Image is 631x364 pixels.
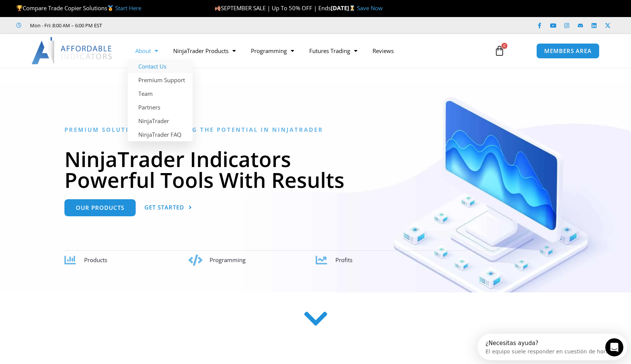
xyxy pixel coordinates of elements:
[483,40,516,62] a: 0
[144,199,192,216] a: Get Started
[365,42,401,59] a: Reviews
[115,4,141,12] a: Start Here
[335,256,352,264] span: Profits
[210,256,246,264] span: Programming
[128,42,166,59] a: About
[243,42,302,59] a: Programming
[17,5,22,11] img: 🏆
[215,5,221,11] img: 🍂
[302,42,365,59] a: Futures Trading
[64,148,567,190] h1: NinjaTrader Indicators Powerful Tools With Results
[166,42,243,59] a: NinjaTrader Products
[128,73,193,87] a: Premium Support
[215,4,331,12] span: SEPTEMBER SALE | Up To 50% OFF | Ends
[536,43,600,59] a: MEMBERS AREA
[128,100,193,114] a: Partners
[76,205,124,211] span: Our Products
[349,5,355,11] img: ⌛
[544,48,592,54] span: MEMBERS AREA
[128,114,193,128] a: NinjaTrader
[128,59,193,141] ul: About
[8,12,136,20] div: El equipo suele responder en cuestión de horas.
[128,128,193,141] a: NinjaTrader FAQ
[478,334,627,360] iframe: Intercom live chat discovery launcher
[64,126,567,133] h6: Premium Solutions - Unlocking the Potential in NinjaTrader
[128,42,485,59] nav: Menu
[31,37,113,64] img: LogoAI | Affordable Indicators – NinjaTrader
[128,87,193,100] a: Team
[144,205,184,210] span: Get Started
[113,22,226,29] iframe: Customer reviews powered by Trustpilot
[3,3,158,24] div: Abrir Intercom Messenger
[64,199,136,216] a: Our Products
[605,338,623,356] iframe: Intercom live chat
[331,4,357,12] strong: [DATE]
[8,6,136,12] div: ¿Necesitas ayuda?
[28,21,102,30] span: Mon - Fri: 8:00 AM – 6:00 PM EST
[84,256,107,264] span: Products
[108,5,113,11] img: 🥇
[357,4,383,12] a: Save Now
[501,43,507,49] span: 0
[128,59,193,73] a: Contact Us
[16,4,141,12] span: Compare Trade Copier Solutions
